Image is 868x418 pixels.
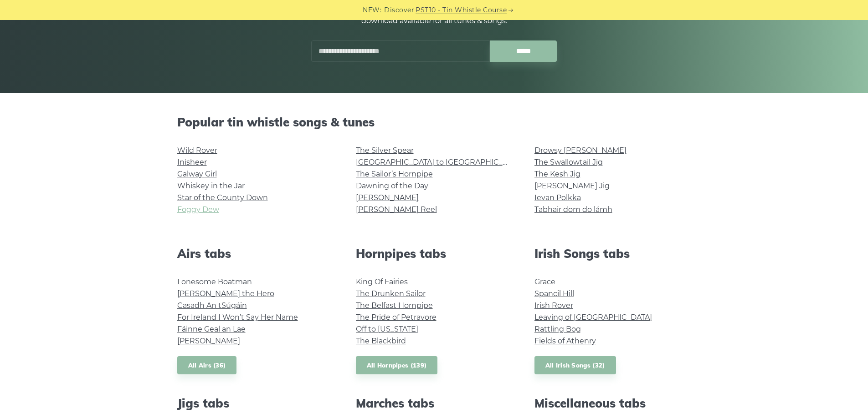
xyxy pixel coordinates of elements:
[356,277,408,286] a: King Of Fairies
[177,158,207,166] a: Inisheer
[534,289,574,298] a: Spancil Hill
[356,337,406,345] a: The Blackbird
[177,146,217,155] a: Wild Rover
[416,5,507,15] a: PST10 - Tin Whistle Course
[534,301,573,310] a: Irish Rover
[356,146,414,155] a: The Silver Spear
[177,205,219,214] a: Foggy Dew
[356,158,524,166] a: [GEOGRAPHIC_DATA] to [GEOGRAPHIC_DATA]
[356,356,438,375] a: All Hornpipes (139)
[356,205,437,214] a: [PERSON_NAME] Reel
[356,289,426,298] a: The Drunken Sailor
[534,356,616,375] a: All Irish Songs (32)
[363,5,381,15] span: NEW:
[177,337,240,345] a: [PERSON_NAME]
[177,313,298,322] a: For Ireland I Won’t Say Her Name
[534,146,627,155] a: Drowsy [PERSON_NAME]
[356,313,437,322] a: The Pride of Petravore
[356,193,419,202] a: [PERSON_NAME]
[177,396,334,410] h2: Jigs tabs
[534,325,581,333] a: Rattling Bog
[534,247,691,261] h2: Irish Songs tabs
[177,301,247,310] a: Casadh An tSúgáin
[177,325,246,333] a: Fáinne Geal an Lae
[177,247,334,261] h2: Airs tabs
[177,193,268,202] a: Star of the County Down
[177,289,274,298] a: [PERSON_NAME] the Hero
[534,205,612,214] a: Tabhair dom do lámh
[356,247,513,261] h2: Hornpipes tabs
[177,356,237,375] a: All Airs (36)
[356,181,428,190] a: Dawning of the Day
[534,337,596,345] a: Fields of Athenry
[534,277,555,286] a: Grace
[356,301,433,310] a: The Belfast Hornpipe
[534,396,691,410] h2: Miscellaneous tabs
[356,325,418,333] a: Off to [US_STATE]
[534,193,581,202] a: Ievan Polkka
[177,115,691,129] h2: Popular tin whistle songs & tunes
[177,181,245,190] a: Whiskey in the Jar
[356,396,513,410] h2: Marches tabs
[534,181,610,190] a: [PERSON_NAME] Jig
[534,170,580,178] a: The Kesh Jig
[534,313,652,322] a: Leaving of [GEOGRAPHIC_DATA]
[177,170,217,178] a: Galway Girl
[534,158,603,166] a: The Swallowtail Jig
[384,5,414,15] span: Discover
[177,277,252,286] a: Lonesome Boatman
[356,170,433,178] a: The Sailor’s Hornpipe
